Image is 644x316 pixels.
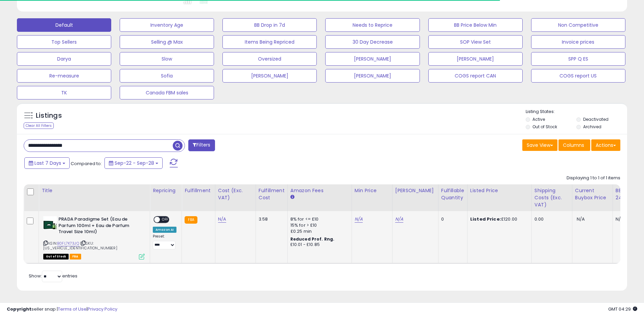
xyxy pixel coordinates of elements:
div: seller snap | | [7,306,117,313]
button: Actions [591,139,620,151]
button: Re-measure [17,69,111,83]
label: Active [532,116,545,122]
span: Sep-22 - Sep-28 [115,160,154,166]
div: N/A [616,216,638,222]
div: 0 [441,216,462,222]
a: Privacy Policy [88,306,117,312]
a: Terms of Use [58,306,87,312]
div: Displaying 1 to 1 of 1 items [567,175,620,181]
button: BB Drop in 7d [222,18,317,32]
button: SPP Q ES [531,52,625,66]
button: Columns [558,139,590,151]
button: TK [17,86,111,99]
div: 15% for > £10 [290,222,347,228]
div: Title [42,187,147,194]
div: Min Price [355,187,389,194]
label: Archived [583,124,601,130]
div: 0.00 [534,216,567,222]
div: Current Buybox Price [575,187,610,201]
button: Top Sellers [17,35,111,49]
button: Selling @ Max [120,35,214,49]
button: Inventory Age [120,18,214,32]
span: OFF [160,217,171,223]
span: Last 7 Days [34,160,61,166]
div: 8% for <= £10 [290,216,347,222]
button: [PERSON_NAME] [222,69,317,83]
button: Filters [188,139,215,151]
button: SOP View Set [428,35,523,49]
b: Reduced Prof. Rng. [290,236,335,242]
button: Darya [17,52,111,66]
button: Invoice prices [531,35,625,49]
span: N/A [577,216,585,222]
button: [PERSON_NAME] [428,52,523,66]
a: N/A [218,216,226,223]
button: [PERSON_NAME] [325,52,420,66]
span: All listings that are currently out of stock and unavailable for purchase on Amazon [43,254,69,259]
label: Out of Stock [532,124,557,130]
div: ASIN: [43,216,145,259]
div: Repricing [153,187,179,194]
div: Preset: [153,234,176,249]
div: Clear All Filters [24,122,54,129]
div: [PERSON_NAME] [395,187,435,194]
button: Oversized [222,52,317,66]
div: Amazon AI [153,227,176,233]
small: Amazon Fees. [290,194,294,200]
span: Columns [563,142,584,149]
button: Default [17,18,111,32]
button: Last 7 Days [24,157,70,169]
button: Needs to Reprice [325,18,420,32]
div: 3.58 [259,216,282,222]
button: COGS report US [531,69,625,83]
button: Sofia [120,69,214,83]
span: Compared to: [71,160,102,167]
div: BB Share 24h. [616,187,640,201]
button: [PERSON_NAME] [325,69,420,83]
div: £120.00 [470,216,526,222]
div: Cost (Exc. VAT) [218,187,253,201]
div: £0.25 min [290,228,347,234]
span: FBA [70,254,81,259]
span: 2025-10-6 04:29 GMT [608,306,637,312]
div: Fulfillment Cost [259,187,285,201]
img: 31LYZ0t5HnL._SL40_.jpg [43,216,57,230]
strong: Copyright [7,306,31,312]
p: Listing States: [526,109,627,115]
button: BB Price Below Min [428,18,523,32]
span: Show: entries [29,273,77,279]
span: | SKU: [US_VEHICLE_IDENTIFICATION_NUMBER] [43,241,117,251]
button: Sep-22 - Sep-28 [104,157,163,169]
label: Deactivated [583,116,609,122]
button: 30 Day Decrease [325,35,420,49]
button: Canada FBM sales [120,86,214,99]
h5: Listings [36,111,62,120]
div: £10.01 - £10.85 [290,242,347,248]
a: N/A [355,216,363,223]
button: Items Being Repriced [222,35,317,49]
div: Fulfillment [185,187,212,194]
b: PRADA Paradigme Set (Eau de Parfum 100ml + Eau de Parfum Travel Size 10ml) [58,216,141,237]
div: Listed Price [470,187,529,194]
b: Listed Price: [470,216,501,222]
button: Non Competitive [531,18,625,32]
a: N/A [395,216,403,223]
div: Amazon Fees [290,187,349,194]
button: Slow [120,52,214,66]
small: FBA [185,216,197,224]
button: COGS report CAN [428,69,523,83]
div: Fulfillable Quantity [441,187,464,201]
button: Save View [522,139,557,151]
div: Shipping Costs (Exc. VAT) [534,187,569,208]
a: B0FL7K73JQ [57,241,79,246]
